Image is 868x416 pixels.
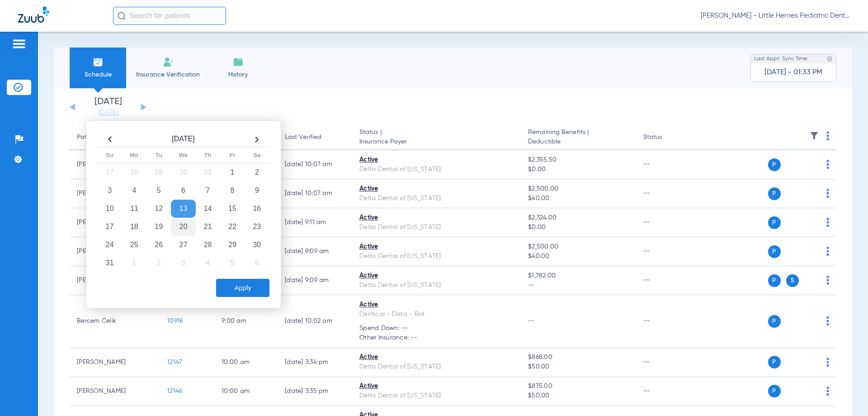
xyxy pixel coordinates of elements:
[76,70,119,79] span: Schedule
[122,132,245,147] th: [DATE]
[528,184,628,194] span: $2,500.00
[70,295,160,348] td: Bercem Celik
[636,377,697,406] td: --
[167,359,182,365] span: 12147
[214,377,278,406] td: 10:00 AM
[528,137,628,147] span: Deductible
[826,56,833,62] img: last sync help info
[528,362,628,372] span: $50.00
[521,125,636,150] th: Remaining Benefits |
[163,57,174,67] img: Manual Insurance Verification
[359,382,514,391] div: Active
[701,11,850,20] span: [PERSON_NAME] - Little Heroes Pediatric Dentistry
[359,223,514,232] div: Delta Dental of [US_STATE]
[359,310,514,319] div: Dentical - Data - Bot
[528,165,628,174] span: $0.00
[636,237,697,266] td: --
[93,57,104,67] img: Schedule
[528,242,628,252] span: $2,500.00
[826,218,829,227] img: group-dot-blue.svg
[278,237,352,266] td: [DATE] 9:09 AM
[528,353,628,362] span: $868.00
[636,208,697,237] td: --
[359,252,514,261] div: Delta Dental of [US_STATE]
[528,194,628,203] span: $40.00
[528,155,628,165] span: $2,355.50
[81,97,135,117] li: [DATE]
[214,348,278,377] td: 10:00 AM
[823,373,868,416] iframe: Chat Widget
[528,382,628,391] span: $875.00
[77,133,153,142] div: Patient Name
[167,318,183,324] span: 10916
[764,68,822,77] span: [DATE] - 01:33 PM
[359,391,514,401] div: Delta Dental of [US_STATE]
[359,362,514,372] div: Delta Dental of [US_STATE]
[359,324,514,333] span: Spend Down: --
[786,274,799,287] span: S
[528,213,628,223] span: $2,324.00
[359,194,514,203] div: Delta Dental of [US_STATE]
[826,247,829,256] img: group-dot-blue.svg
[359,281,514,290] div: Delta Dental of [US_STATE]
[217,70,259,79] span: History
[359,184,514,194] div: Active
[359,300,514,310] div: Active
[528,391,628,401] span: $50.00
[768,216,781,229] span: P
[636,266,697,295] td: --
[768,274,781,287] span: P
[233,57,244,67] img: History
[528,318,535,324] span: --
[528,252,628,261] span: $40.00
[167,388,182,394] span: 12146
[70,348,160,377] td: [PERSON_NAME]
[359,353,514,362] div: Active
[278,295,352,348] td: [DATE] 10:02 AM
[118,12,126,20] img: Search Icon
[359,137,514,147] span: Insurance Payer
[826,189,829,198] img: group-dot-blue.svg
[636,125,697,150] th: Status
[214,295,278,348] td: 9:00 AM
[278,150,352,179] td: [DATE] 10:07 AM
[12,38,26,49] img: hamburger-icon
[278,348,352,377] td: [DATE] 3:34 PM
[636,295,697,348] td: --
[359,213,514,223] div: Active
[826,358,829,367] img: group-dot-blue.svg
[768,245,781,258] span: P
[113,7,226,25] input: Search for patients
[636,179,697,208] td: --
[826,160,829,169] img: group-dot-blue.svg
[636,150,697,179] td: --
[285,133,321,142] div: Last Verified
[216,279,269,297] button: Apply
[528,223,628,232] span: $0.00
[768,385,781,397] span: P
[285,133,345,142] div: Last Verified
[528,281,628,290] span: --
[359,165,514,174] div: Delta Dental of [US_STATE]
[528,271,628,281] span: $1,782.00
[18,7,49,23] img: Zuub Logo
[826,131,829,140] img: group-dot-blue.svg
[352,125,521,150] th: Status |
[826,316,829,325] img: group-dot-blue.svg
[70,377,160,406] td: [PERSON_NAME]
[768,187,781,200] span: P
[768,356,781,368] span: P
[81,108,135,117] a: [DATE]
[754,54,808,63] span: Last Appt. Sync Time:
[278,377,352,406] td: [DATE] 3:35 PM
[278,266,352,295] td: [DATE] 9:09 AM
[810,131,819,140] img: filter.svg
[77,133,117,142] div: Patient Name
[768,315,781,328] span: P
[636,348,697,377] td: --
[278,208,352,237] td: [DATE] 9:11 AM
[359,242,514,252] div: Active
[359,155,514,165] div: Active
[768,158,781,171] span: P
